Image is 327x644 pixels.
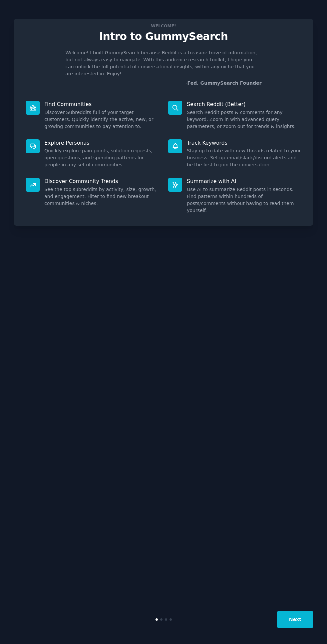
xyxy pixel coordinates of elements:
[44,101,159,108] p: Find Communities
[187,80,262,86] a: Fed, GummySearch Founder
[44,186,159,207] dd: See the top subreddits by activity, size, growth, and engagement. Filter to find new breakout com...
[44,178,159,185] p: Discover Community Trends
[187,109,301,130] dd: Search Reddit posts & comments for any keyword. Zoom in with advanced query parameters, or zoom o...
[277,611,313,628] button: Next
[150,22,177,29] span: Welcome!
[187,147,301,168] dd: Stay up to date with new threads related to your business. Set up email/slack/discord alerts and ...
[187,101,301,108] p: Search Reddit (Better)
[44,139,159,146] p: Explore Personas
[44,147,159,168] dd: Quickly explore pain points, solution requests, open questions, and spending patterns for people ...
[187,178,301,185] p: Summarize with AI
[186,80,262,87] div: -
[21,31,306,42] p: Intro to GummySearch
[65,49,262,77] p: Welcome! I built GummySearch because Reddit is a treasure trove of information, but not always ea...
[187,186,301,214] dd: Use AI to summarize Reddit posts in seconds. Find patterns within hundreds of posts/comments with...
[187,139,301,146] p: Track Keywords
[44,109,159,130] dd: Discover Subreddits full of your target customers. Quickly identify the active, new, or growing c...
